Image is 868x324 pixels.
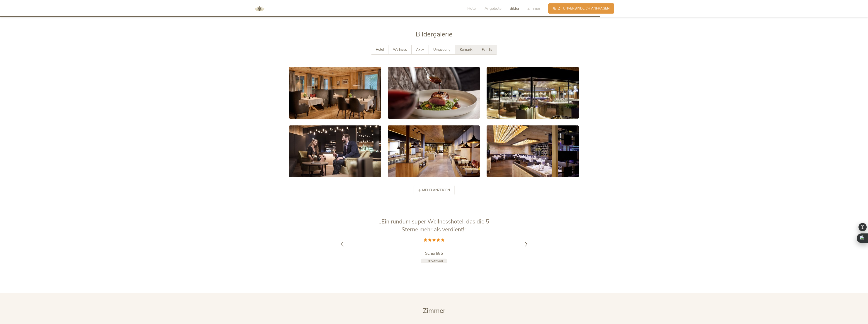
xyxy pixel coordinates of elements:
[421,259,447,263] a: Tripadvisor
[485,6,502,11] span: Angebote
[416,30,452,39] span: Bildergalerie
[482,47,492,52] span: Familie
[379,218,489,233] span: „Ein rundum super Wellnesshotel, das die 5 Sterne mehr als verdient!“
[377,251,491,256] a: Schurti85
[253,7,266,10] a: AMONTI & LUNARIS Wellnessresort
[422,188,450,192] span: mehr anzeigen
[553,6,610,11] span: Jetzt unverbindlich anfragen
[253,2,266,15] img: AMONTI & LUNARIS Wellnessresort
[467,6,477,11] span: Hotel
[425,259,443,263] span: Tripadvisor
[376,47,384,52] span: Hotel
[460,47,473,52] span: Kulinarik
[416,47,424,52] span: Aktiv
[433,47,451,52] span: Umgebung
[527,6,540,11] span: Zimmer
[425,251,443,256] span: Schurti85
[393,47,407,52] span: Wellness
[509,6,519,11] span: Bilder
[423,306,445,315] span: Zimmer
